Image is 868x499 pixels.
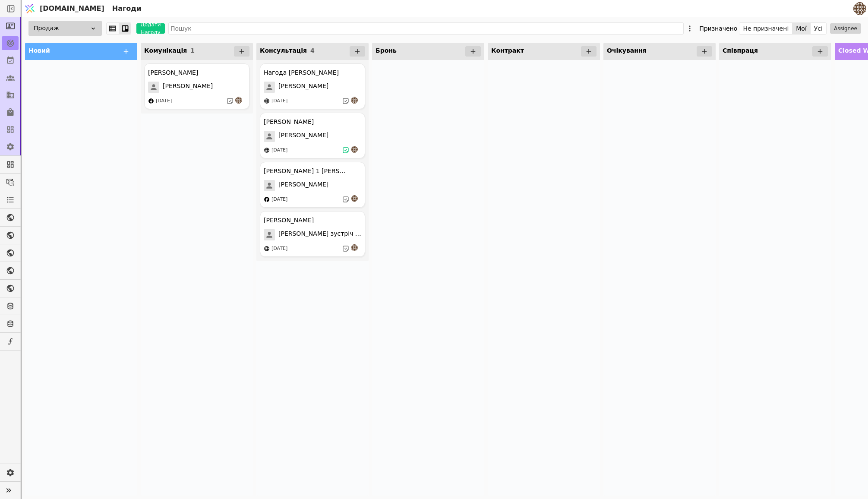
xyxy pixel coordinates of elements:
img: online-store.svg [264,98,270,104]
button: Assignee [830,23,861,34]
span: Контракт [491,47,524,54]
span: 1 [190,47,195,54]
span: [PERSON_NAME] зустріч 13.08 [278,229,361,240]
span: 4 [310,47,315,54]
div: [PERSON_NAME] [264,216,314,225]
a: Додати Нагоду [131,23,165,34]
button: Не призначені [739,22,792,35]
div: [DATE] [271,245,287,253]
span: Консультація [260,47,307,54]
div: [DATE] [271,196,287,203]
div: [PERSON_NAME][PERSON_NAME][DATE]an [260,113,365,158]
div: [PERSON_NAME][PERSON_NAME] зустріч 13.08[DATE]an [260,211,365,257]
input: Пошук [168,22,684,35]
span: [PERSON_NAME] [278,180,328,191]
div: [PERSON_NAME] 1 [PERSON_NAME][PERSON_NAME][DATE]an [260,162,365,208]
img: 4183bec8f641d0a1985368f79f6ed469 [853,2,866,15]
a: [DOMAIN_NAME] [22,0,109,17]
span: Співпраця [723,47,758,54]
img: an [351,195,358,202]
img: facebook.svg [264,196,270,202]
span: [PERSON_NAME] [278,82,328,93]
img: an [351,146,358,153]
button: Додати Нагоду [136,23,165,34]
div: [PERSON_NAME] [264,117,314,126]
button: Мої [792,22,811,35]
span: Комунікація [144,47,187,54]
div: Призначено [699,22,737,35]
span: [DOMAIN_NAME] [40,3,104,14]
div: [PERSON_NAME][PERSON_NAME][DATE]an [144,63,249,109]
div: [PERSON_NAME] 1 [PERSON_NAME] [264,167,346,176]
img: an [235,97,242,104]
div: [DATE] [271,147,287,154]
span: [PERSON_NAME] [278,131,328,142]
img: an [351,97,358,104]
span: [PERSON_NAME] [163,82,213,93]
div: Нагода [PERSON_NAME][PERSON_NAME][DATE]an [260,63,365,109]
img: facebook.svg [148,98,154,104]
span: Очікування [607,47,647,54]
div: [DATE] [271,98,287,105]
h2: Нагоди [109,3,142,14]
div: [PERSON_NAME] [148,68,198,77]
img: online-store.svg [264,147,270,153]
div: Продаж [28,21,102,36]
span: Новий [28,47,50,54]
div: [DATE] [156,98,172,105]
div: Нагода [PERSON_NAME] [264,68,339,77]
img: Logo [23,0,36,17]
button: Усі [811,22,826,35]
span: Бронь [376,47,397,54]
img: online-store.svg [264,246,270,252]
img: an [351,244,358,251]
